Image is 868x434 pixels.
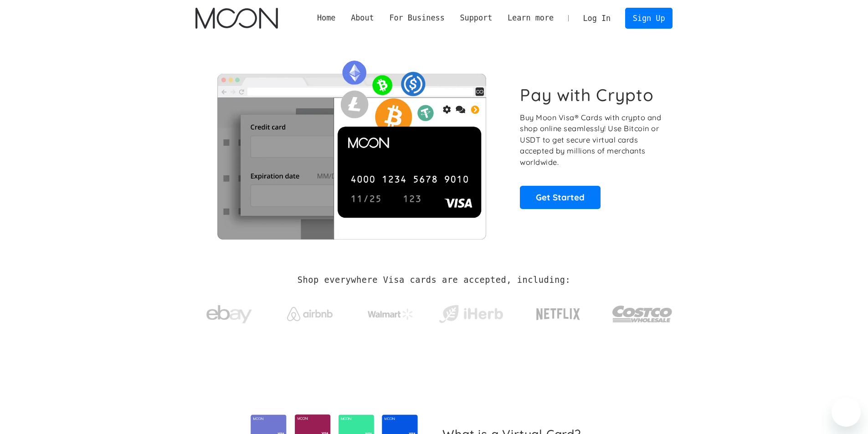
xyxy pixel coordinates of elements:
img: Moon Cards let you spend your crypto anywhere Visa is accepted. [195,54,508,239]
div: Support [452,12,500,24]
div: For Business [382,12,452,24]
a: Get Started [520,186,601,209]
img: Walmart [368,309,413,320]
div: For Business [389,12,444,24]
iframe: Button to launch messaging window [832,398,861,427]
img: Costco [612,297,673,331]
h1: Pay with Crypto [520,85,654,105]
a: Netflix [518,294,599,330]
a: home [195,8,278,29]
img: Airbnb [287,307,333,321]
img: ebay [206,300,252,329]
a: Sign Up [625,8,673,28]
a: Walmart [356,300,424,324]
h2: Shop everywhere Visa cards are accepted, including: [298,275,570,285]
a: Airbnb [276,298,344,326]
a: Home [309,12,343,24]
a: ebay [195,291,263,333]
div: Support [460,12,492,24]
img: Moon Logo [195,8,278,29]
img: Netflix [535,303,581,326]
p: Buy Moon Visa® Cards with crypto and shop online seamlessly! Use Bitcoin or USDT to get secure vi... [520,112,663,168]
a: Log In [575,8,618,28]
div: About [351,12,374,24]
img: iHerb [437,302,505,326]
a: iHerb [437,293,505,331]
div: Learn more [500,12,561,24]
div: Learn more [508,12,554,24]
div: About [343,12,381,24]
a: Costco [612,288,673,336]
